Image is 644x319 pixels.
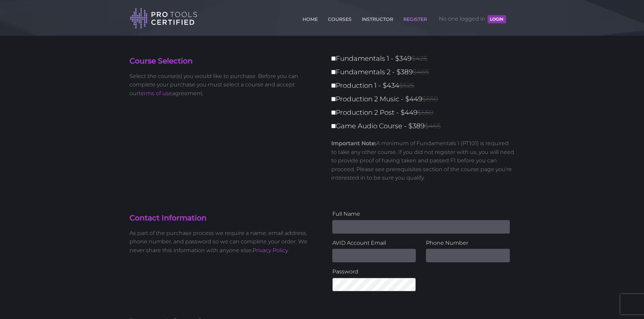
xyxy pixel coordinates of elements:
input: Game Audio Course - $389$465 [331,124,336,128]
img: Pro Tools Certified Logo [130,7,197,29]
input: Fundamentals 1 - $349$425 [331,56,336,61]
input: Production 2 Music - $449$550 [331,97,336,101]
h4: Course Selection [129,56,317,67]
button: LOGIN [487,15,506,23]
a: INSTRUCTOR [360,12,395,23]
a: Privacy Policy [253,247,288,254]
label: Full Name [332,210,510,218]
p: Select the course(s) you would like to purchase. Before you can complete your purchase you must s... [129,72,317,98]
span: $550 [422,95,438,103]
p: As part of the purchase process we require a name, email address, phone number, and password so w... [129,229,317,255]
a: terms of use [139,90,172,97]
a: COURSES [326,12,353,23]
span: $525 [399,81,414,89]
strong: Important Note: [331,140,376,147]
label: Password [332,267,416,276]
h4: Contact Information [129,213,317,223]
label: Production 2 Music - $449 [331,93,519,105]
label: Phone Number [426,239,510,247]
label: Production 2 Post - $449 [331,107,519,118]
input: Production 1 - $434$525 [331,83,336,88]
span: No one logged in [439,9,506,29]
label: AVID Account Email [332,239,416,247]
input: Production 2 Post - $449$550 [331,110,336,115]
label: Game Audio Course - $389 [331,120,519,132]
input: Fundamentals 2 - $389$465 [331,70,336,74]
p: A minimum of Fundamentals 1 (PT101) is required to take any other course. If you did not register... [331,139,515,182]
span: $465 [425,122,441,130]
label: Production 1 - $434 [331,80,519,91]
label: Fundamentals 1 - $349 [331,53,519,64]
label: Fundamentals 2 - $389 [331,66,519,78]
span: $550 [418,108,433,116]
a: HOME [301,12,319,23]
span: $465 [413,68,429,76]
a: REGISTER [402,12,429,23]
span: $425 [411,54,427,62]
